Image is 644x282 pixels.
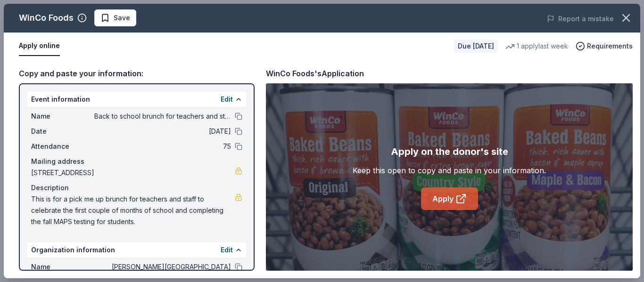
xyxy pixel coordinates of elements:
[27,92,246,107] div: Event information
[31,261,94,273] span: Name
[421,187,478,210] a: Apply
[391,144,508,159] div: Apply on the donor's site
[27,242,246,258] div: Organization information
[31,156,242,167] div: Mailing address
[94,9,136,26] button: Save
[31,193,235,227] span: This is for a pick me up brunch for teachers and staff to celebrate the first couple of months of...
[454,40,498,53] div: Due [DATE]
[353,165,546,176] div: Keep this open to copy and paste in your information.
[94,111,231,122] span: Back to school brunch for teachers and staff
[94,261,231,273] span: [PERSON_NAME][GEOGRAPHIC_DATA]
[31,141,94,152] span: Attendance
[587,40,633,52] span: Requirements
[31,111,94,122] span: Name
[576,40,633,52] button: Requirements
[114,12,130,24] span: Save
[31,167,235,178] span: [STREET_ADDRESS]
[221,244,233,256] button: Edit
[266,67,364,80] div: WinCo Foods's Application
[505,40,568,52] div: 1 apply last week
[31,182,242,193] div: Description
[94,126,231,137] span: [DATE]
[31,126,94,137] span: Date
[94,141,231,152] span: 75
[547,13,614,24] button: Report a mistake
[19,67,255,80] div: Copy and paste your information:
[19,10,74,25] div: WinCo Foods
[221,94,233,105] button: Edit
[19,36,60,56] button: Apply online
